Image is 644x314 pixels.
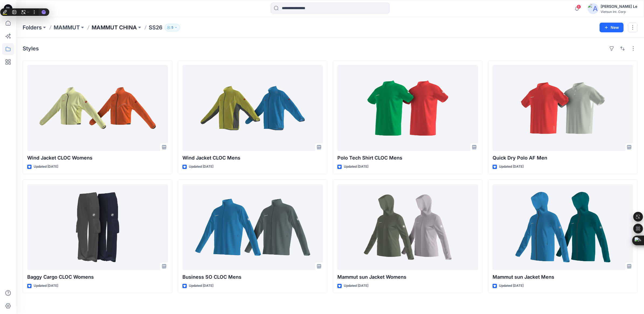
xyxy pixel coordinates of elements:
[34,283,58,289] p: Updated [DATE]
[337,154,478,162] p: Polo Tech Shirt CLOC Mens
[588,3,598,14] img: avatar
[344,283,368,289] p: Updated [DATE]
[189,164,213,170] p: Updated [DATE]
[27,154,168,162] p: Wind Jacket CLOC Womens
[23,24,42,31] a: Folders
[337,273,478,281] p: Mammut sun Jacket Womens
[493,65,633,151] a: Quick Dry Polo AF Men
[165,24,180,31] button: 5
[499,164,524,170] p: Updated [DATE]
[337,184,478,270] a: Mammut sun Jacket Womens
[171,25,173,30] p: 5
[182,273,323,281] p: Business SO CLOC Mens
[92,24,137,31] a: MAMMUT CHINA
[34,164,58,170] p: Updated [DATE]
[601,10,637,14] div: Vietsun Int. Corp
[182,184,323,270] a: Business SO CLOC Mens
[337,65,478,151] a: Polo Tech Shirt CLOC Mens
[23,45,39,52] h4: Styles
[344,164,368,170] p: Updated [DATE]
[493,184,633,270] a: Mammut sun Jacket Mens
[54,24,80,31] a: MAMMUT
[27,184,168,270] a: Baggy Cargo CLOC Womens
[601,3,637,10] div: [PERSON_NAME] Le
[493,273,633,281] p: Mammut sun Jacket Mens
[493,154,633,162] p: Quick Dry Polo AF Men
[499,283,524,289] p: Updated [DATE]
[27,273,168,281] p: Baggy Cargo CLOC Womens
[182,65,323,151] a: Wind Jacket CLOC Mens
[600,23,624,32] button: New
[149,24,162,31] p: SS26
[182,154,323,162] p: Wind Jacket CLOC Mens
[577,5,581,9] span: 6
[27,65,168,151] a: Wind Jacket CLOC Womens
[189,283,213,289] p: Updated [DATE]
